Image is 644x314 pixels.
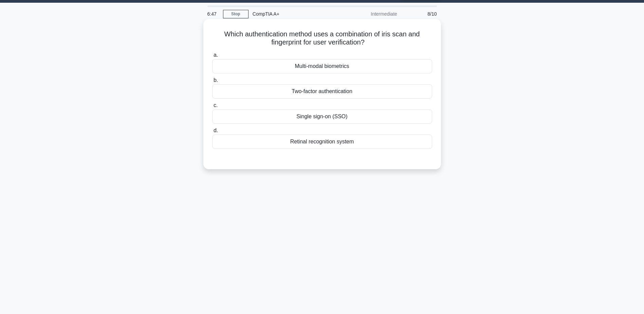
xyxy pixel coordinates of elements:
[212,84,432,99] div: Two-factor authentication
[212,135,432,149] div: Retinal recognition system
[249,7,342,21] div: CompTIA A+
[212,59,432,73] div: Multi-modal biometrics
[203,7,223,21] div: 6:47
[214,127,218,133] span: d.
[212,109,432,124] div: Single sign-on (SSO)
[223,10,249,18] a: Stop
[401,7,441,21] div: 8/10
[214,52,218,58] span: a.
[214,102,218,108] span: c.
[214,77,218,83] span: b.
[342,7,401,21] div: Intermediate
[211,30,433,47] h5: Which authentication method uses a combination of iris scan and fingerprint for user verification?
